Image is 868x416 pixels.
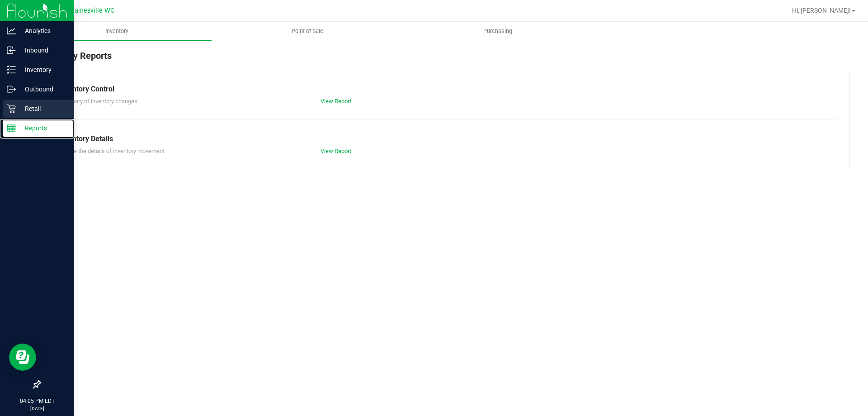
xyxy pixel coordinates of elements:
[4,397,70,405] p: 04:05 PM EDT
[70,7,114,14] span: Gainesville WC
[16,25,70,36] p: Analytics
[402,22,593,41] a: Purchasing
[7,46,16,55] inline-svg: Inbound
[16,84,70,95] p: Outbound
[16,123,70,134] p: Reports
[321,148,351,154] a: View Report
[58,148,165,154] span: Explore the details of inventory movement
[7,85,16,94] inline-svg: Outbound
[792,7,851,14] span: Hi, [PERSON_NAME]!
[9,344,36,371] iframe: Resource center
[7,26,16,35] inline-svg: Analytics
[212,22,402,41] a: Point of Sale
[7,104,16,113] inline-svg: Retail
[58,98,137,105] span: Summary of inventory changes
[93,27,141,35] span: Inventory
[471,27,524,35] span: Purchasing
[58,84,831,95] div: Inventory Control
[40,49,850,70] div: Inventory Reports
[16,103,70,114] p: Retail
[58,134,831,144] div: Inventory Details
[22,22,212,41] a: Inventory
[16,45,70,56] p: Inbound
[321,98,351,105] a: View Report
[4,405,70,412] p: [DATE]
[7,124,16,133] inline-svg: Reports
[7,65,16,74] inline-svg: Inventory
[279,27,335,35] span: Point of Sale
[16,64,70,75] p: Inventory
